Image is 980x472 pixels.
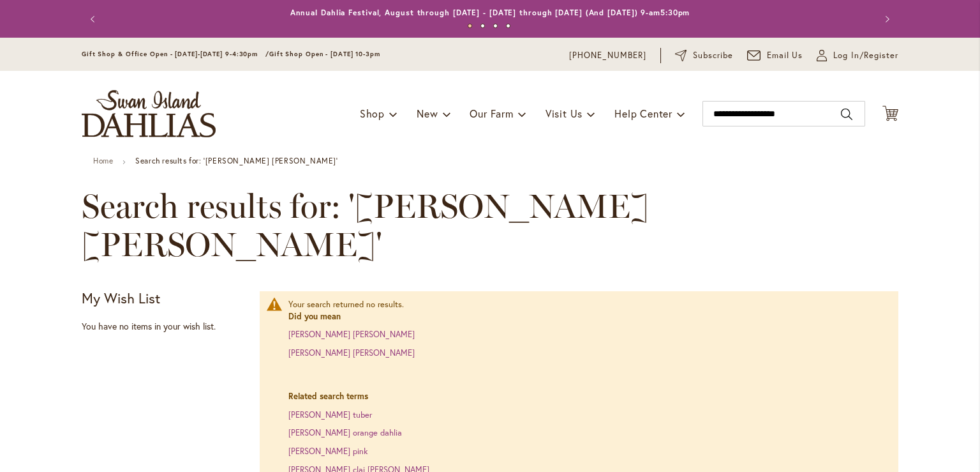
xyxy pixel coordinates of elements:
[614,107,672,120] span: Help Center
[290,8,690,17] a: Annual Dahlia Festival, August through [DATE] - [DATE] through [DATE] (And [DATE]) 9-am5:30pm
[569,49,646,62] a: [PHONE_NUMBER]
[10,427,45,462] iframe: Launch Accessibility Center
[82,289,160,307] strong: My Wish List
[693,49,733,62] span: Subscribe
[417,107,438,120] span: New
[288,427,402,438] a: [PERSON_NAME] orange dahlia
[82,90,216,137] a: store logo
[747,49,803,62] a: Email Us
[82,187,898,264] span: Search results for: '[PERSON_NAME] [PERSON_NAME]'
[288,329,415,340] a: [PERSON_NAME] [PERSON_NAME]
[817,49,898,62] a: Log In/Register
[288,347,415,358] a: [PERSON_NAME] [PERSON_NAME]
[269,50,380,58] span: Gift Shop Open - [DATE] 10-3pm
[873,6,898,32] button: Next
[767,49,803,62] span: Email Us
[93,156,113,165] a: Home
[288,391,886,403] dt: Related search terms
[288,311,886,323] dt: Did you mean
[675,49,733,62] a: Subscribe
[82,320,252,333] div: You have no items in your wish list.
[480,24,485,28] button: 2 of 4
[82,50,269,58] span: Gift Shop & Office Open - [DATE]-[DATE] 9-4:30pm /
[360,107,385,120] span: Shop
[135,156,338,165] strong: Search results for: '[PERSON_NAME] [PERSON_NAME]'
[82,6,107,32] button: Previous
[288,446,367,457] a: [PERSON_NAME] pink
[470,107,513,120] span: Our Farm
[546,107,583,120] span: Visit Us
[288,409,372,420] a: [PERSON_NAME] tuber
[833,49,898,62] span: Log In/Register
[493,24,498,28] button: 3 of 4
[506,24,510,28] button: 4 of 4
[468,24,472,28] button: 1 of 4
